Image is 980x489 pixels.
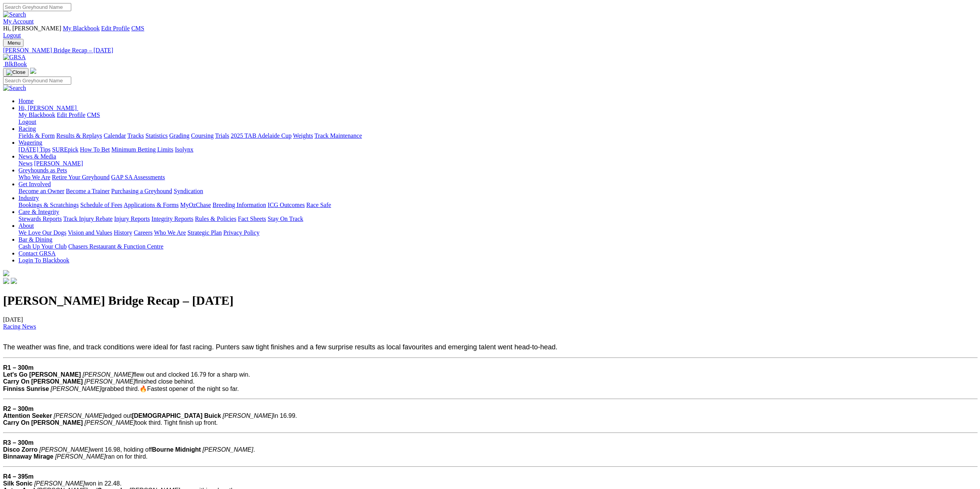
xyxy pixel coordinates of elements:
[6,69,25,75] img: Close
[3,439,34,446] span: R3 – 300m
[85,419,136,426] span: [PERSON_NAME]
[18,146,977,153] div: Wagering
[52,174,110,180] a: Retire Your Greyhound
[3,85,26,92] img: Search
[3,371,250,392] span: flew out and clocked 16.79 for a sharp win. finished close behind. grabbed third.
[101,25,130,32] a: Edit Profile
[3,406,34,412] span: R2 – 300m
[11,278,17,284] img: twitter.svg
[3,68,28,77] button: Toggle navigation
[223,412,273,419] span: [PERSON_NAME]
[18,243,67,250] a: Cash Up Your Club
[56,132,102,139] a: Results & Replays
[146,132,168,139] a: Statistics
[18,174,977,181] div: Greyhounds as Pets
[293,132,313,139] a: Weights
[18,215,62,222] a: Stewards Reports
[18,167,67,174] a: Greyhounds as Pets
[180,202,211,208] a: MyOzChase
[3,11,26,18] img: Search
[152,446,201,453] span: Bourne Midnight
[268,215,303,222] a: Stay On Track
[154,229,186,236] a: Who We Are
[111,146,173,153] a: Minimum Betting Limits
[3,371,81,378] span: Let's Go [PERSON_NAME]
[3,378,83,385] span: Carry On [PERSON_NAME]
[18,188,64,194] a: Become an Owner
[175,146,193,153] a: Isolynx
[134,229,152,236] a: Careers
[114,229,132,236] a: History
[111,188,172,194] a: Purchasing a Greyhound
[124,202,179,208] a: Applications & Forms
[111,174,165,180] a: GAP SA Assessments
[18,112,55,118] a: My Blackbook
[57,112,85,118] a: Edit Profile
[18,112,977,125] div: Hi, [PERSON_NAME]
[195,215,236,222] a: Rules & Policies
[83,371,134,378] span: [PERSON_NAME]
[80,202,122,208] a: Schedule of Fees
[18,222,34,229] a: About
[191,132,214,139] a: Coursing
[18,229,66,236] a: We Love Our Dogs
[18,153,56,160] a: News & Media
[315,132,362,139] a: Track Maintenance
[18,229,977,236] div: About
[151,215,193,222] a: Integrity Reports
[147,386,239,392] span: Fastest opener of the night so far.
[55,453,106,460] span: [PERSON_NAME]
[30,68,36,74] img: logo-grsa-white.png
[18,250,55,257] a: Contact GRSA
[223,229,260,236] a: Privacy Policy
[3,25,977,39] div: My Account
[51,386,102,392] span: [PERSON_NAME]
[66,188,110,194] a: Become a Trainer
[114,215,150,222] a: Injury Reports
[3,419,83,426] span: Carry On [PERSON_NAME]
[18,202,977,209] div: Industry
[85,378,136,385] span: [PERSON_NAME]
[169,132,189,139] a: Grading
[18,118,36,125] a: Logout
[3,77,71,85] input: Search
[139,386,147,392] span: 🔥
[18,125,36,132] a: Racing
[18,236,52,243] a: Bar & Dining
[3,323,36,330] a: Racing News
[18,202,79,208] a: Bookings & Scratchings
[174,188,203,194] a: Syndication
[18,209,59,215] a: Care & Integrity
[3,61,27,67] a: BlkBook
[3,473,34,480] span: R4 – 395m
[3,39,23,47] button: Toggle navigation
[3,294,977,308] h1: [PERSON_NAME] Bridge Recap – [DATE]
[18,215,977,222] div: Care & Integrity
[127,132,144,139] a: Tracks
[63,25,100,32] a: My Blackbook
[3,47,977,54] a: [PERSON_NAME] Bridge Recap – [DATE]
[188,229,222,236] a: Strategic Plan
[3,32,21,38] a: Logout
[34,480,85,487] span: [PERSON_NAME]
[3,480,32,487] span: Silk Sonic
[131,25,144,32] a: CMS
[215,132,229,139] a: Trials
[18,195,39,201] a: Industry
[8,40,20,46] span: Menu
[3,364,34,371] span: R1 – 300m
[3,25,61,32] span: Hi, [PERSON_NAME]
[18,243,977,250] div: Bar & Dining
[68,229,112,236] a: Vision and Values
[18,146,50,153] a: [DATE] Tips
[80,146,110,153] a: How To Bet
[231,132,291,139] a: 2025 TAB Adelaide Cup
[34,160,83,167] a: [PERSON_NAME]
[68,243,163,250] a: Chasers Restaurant & Function Centre
[268,202,305,208] a: ICG Outcomes
[3,446,255,460] span: went 16.98, holding off . ran on for third.
[52,146,78,153] a: SUREpick
[18,174,50,180] a: Who We Are
[18,105,78,111] a: Hi, [PERSON_NAME]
